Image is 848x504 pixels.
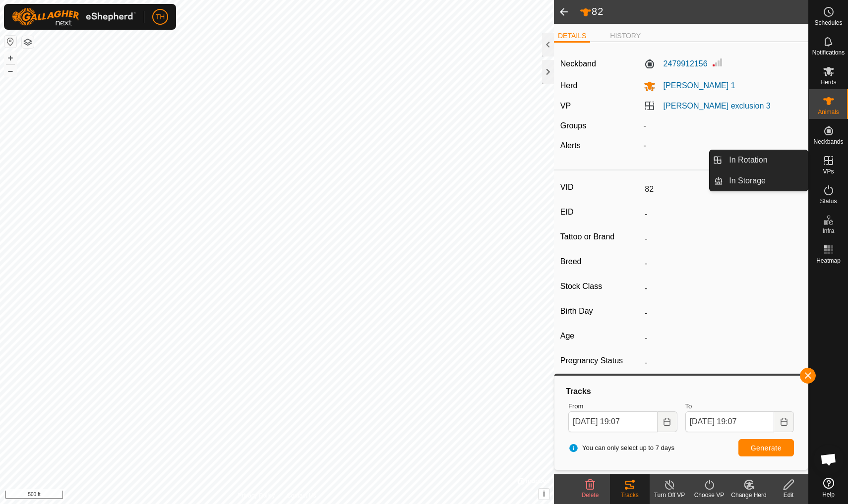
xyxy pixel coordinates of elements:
label: Alerts [560,141,581,150]
label: Stock Class [560,280,641,293]
a: [PERSON_NAME] exclusion 3 [664,102,771,110]
span: Schedules [814,20,842,26]
div: Tracks [564,386,798,397]
label: Tattoo or Brand [560,230,641,243]
label: VID [560,181,641,194]
li: DETAILS [554,31,590,43]
span: In Rotation [729,154,767,166]
label: Age [560,330,641,342]
img: Signal strength [712,56,724,68]
a: In Rotation [723,150,808,170]
span: Heatmap [816,258,841,264]
li: In Rotation [710,150,808,170]
button: + [4,52,16,64]
span: Delete [582,492,599,499]
span: Generate [751,444,782,452]
span: TH [156,12,165,22]
a: Privacy Policy [238,491,275,500]
span: [PERSON_NAME] 1 [656,81,735,90]
label: From [568,401,677,411]
div: Turn Off VP [650,491,689,500]
button: Generate [738,439,794,456]
span: Herds [820,79,836,85]
a: Help [809,474,848,502]
span: In Storage [729,175,766,187]
span: VPs [823,168,834,174]
div: - [640,120,806,132]
label: Groups [560,121,586,130]
label: Birth Day [560,305,641,318]
button: Map Layers [22,36,34,48]
button: Reset Map [4,36,16,48]
h2: 82 [580,5,808,18]
div: Tracks [610,491,650,500]
a: In Storage [723,171,808,191]
span: i [543,490,545,498]
label: Herd [560,81,578,90]
span: Animals [818,109,839,115]
label: EID [560,206,641,219]
button: – [4,65,16,77]
img: Gallagher Logo [12,8,136,26]
button: i [539,489,549,500]
label: 2479912156 [644,58,708,70]
span: Status [820,198,837,204]
li: HISTORY [606,31,645,41]
span: You can only select up to 7 days [568,443,674,453]
button: Choose Date [774,411,794,432]
span: Help [822,492,835,498]
label: To [685,401,794,411]
span: Neckbands [813,139,843,145]
label: Neckband [560,58,596,70]
span: Notifications [812,50,845,56]
label: Breed [560,255,641,268]
div: Choose VP [689,491,729,500]
label: VP [560,102,571,110]
span: Infra [822,228,834,234]
div: Change Herd [729,491,769,500]
div: Open chat [814,445,844,474]
div: - [640,140,806,152]
div: Edit [769,491,808,500]
label: Pregnancy Status [560,354,641,367]
a: Contact Us [287,491,316,500]
button: Choose Date [658,411,677,432]
li: In Storage [710,171,808,191]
